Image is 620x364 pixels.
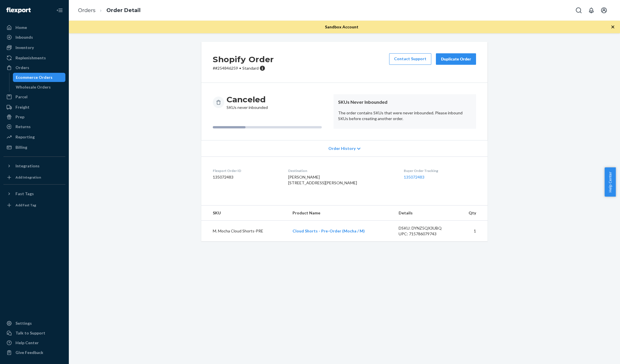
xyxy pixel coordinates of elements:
th: Product Name [288,206,394,221]
div: Wholesale Orders [16,84,51,90]
div: Talk to Support [15,330,45,336]
h2: Shopify Order [213,53,274,65]
div: DSKU: DYNZ5QX3UBQ [399,225,453,231]
a: Help Center [3,338,65,347]
th: Qty [457,206,488,221]
div: Integrations [15,163,40,169]
button: Fast Tags [3,189,65,198]
div: Give Feedback [15,350,43,355]
button: Give Feedback [3,348,65,357]
img: Flexport logo [6,7,31,13]
a: Parcel [3,92,65,101]
dd: 135072483 [213,174,279,180]
h3: Canceled [227,94,268,105]
ol: breadcrumbs [73,2,145,19]
p: The order contains SKUs that were never inbounded. Please inbound SKUs before creating another or... [338,110,471,122]
button: Open account menu [598,5,610,16]
dt: Flexport Order ID [213,168,279,173]
a: 135072483 [404,175,424,179]
a: Orders [3,63,65,72]
div: Reporting [15,134,35,140]
span: Order History [328,146,356,151]
a: Prep [3,112,65,122]
div: Fast Tags [15,191,34,197]
td: M. Mocha Cloud Shorts-PRE [201,221,288,242]
button: Duplicate Order [436,53,476,65]
dt: Buyer Order Tracking [404,168,476,173]
div: Help Center [15,340,39,346]
div: Home [15,25,27,30]
button: Integrations [3,161,65,171]
a: Wholesale Orders [13,83,66,92]
p: # #254846259 [213,65,274,71]
div: Billing [15,144,27,150]
span: Standard [242,66,259,71]
button: Help Center [605,167,616,197]
a: Replenishments [3,53,65,62]
a: Add Integration [3,173,65,182]
a: Inventory [3,43,65,52]
a: Orders [78,7,95,13]
div: Replenishments [15,55,46,61]
a: Inbounds [3,33,65,42]
dt: Destination [288,168,395,173]
div: Settings [15,320,32,326]
div: Add Fast Tag [15,203,36,208]
a: Add Fast Tag [3,201,65,210]
div: Returns [15,124,31,130]
a: Ecommerce Orders [13,73,66,82]
a: Freight [3,103,65,112]
td: 1 [457,221,488,242]
div: SKUs never inbounded [227,94,268,110]
button: Close Navigation [54,5,65,16]
a: Contact Support [389,53,431,65]
div: Freight [15,104,30,110]
th: SKU [201,206,288,221]
button: Open Search Box [573,5,584,16]
div: Parcel [15,94,28,100]
a: Settings [3,319,65,328]
a: Returns [3,122,65,131]
div: Inventory [15,45,34,50]
a: Reporting [3,132,65,142]
span: Sandbox Account [325,24,358,29]
div: Inbounds [15,34,33,40]
div: UPC: 715786079743 [399,231,453,237]
th: Details [394,206,457,221]
header: SKUs Never Inbounded [338,99,471,105]
a: Order Detail [106,7,141,13]
div: Orders [15,65,29,71]
a: Billing [3,143,65,152]
div: Duplicate Order [441,56,471,62]
a: Home [3,23,65,32]
a: Talk to Support [3,328,65,338]
button: Open notifications [586,5,597,16]
div: Ecommerce Orders [16,75,52,80]
div: Add Integration [15,175,41,180]
div: Prep [15,114,24,120]
span: [PERSON_NAME] [STREET_ADDRESS][PERSON_NAME] [288,175,357,185]
a: Cloud Shorts - Pre-Order (Mocha / M) [293,228,365,233]
span: • [239,66,241,71]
